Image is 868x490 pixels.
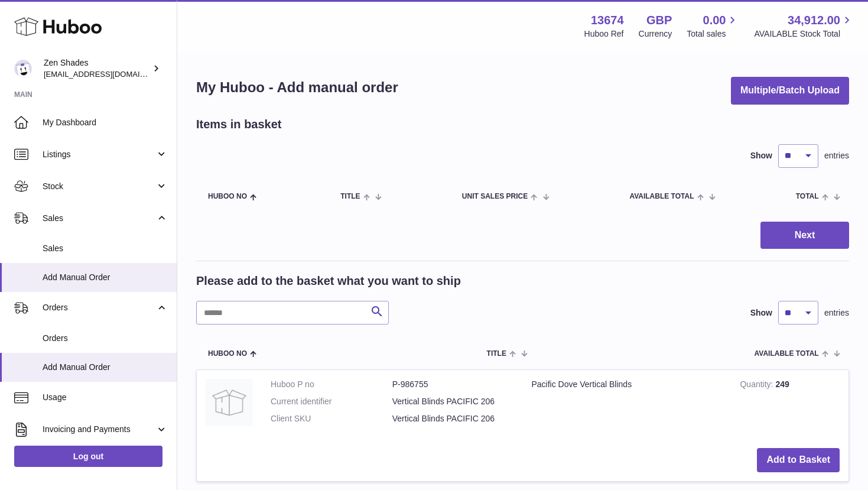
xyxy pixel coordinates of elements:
dt: Client SKU [271,413,392,424]
span: AVAILABLE Total [755,350,819,358]
span: Listings [43,149,155,160]
div: Huboo Ref [584,28,624,40]
label: Show [750,307,772,319]
span: Huboo no [208,193,247,200]
label: Show [750,150,772,161]
img: hristo@zenshades.co.uk [14,60,32,77]
span: Sales [43,213,155,224]
span: Title [487,350,506,358]
span: Total [796,193,819,200]
button: Add to Basket [757,448,840,472]
strong: 13674 [591,12,624,28]
td: Pacific Dove Vertical Blinds [523,370,732,439]
a: 0.00 Total sales [687,12,739,40]
img: Pacific Dove Vertical Blinds [206,379,253,426]
span: Add Manual Order [43,362,168,373]
h1: My Huboo - Add manual order [196,78,398,97]
span: 34,912.00 [788,12,840,28]
span: [EMAIL_ADDRESS][DOMAIN_NAME] [44,69,174,79]
h2: Items in basket [196,116,282,132]
td: 249 [731,370,849,439]
span: Orders [43,333,168,344]
span: Orders [43,302,155,313]
span: 0.00 [703,12,726,28]
span: entries [824,150,849,161]
span: AVAILABLE Stock Total [754,28,854,40]
span: entries [824,307,849,319]
span: My Dashboard [43,117,168,128]
span: Total sales [687,28,739,40]
span: Sales [43,243,168,254]
span: Unit Sales Price [462,193,528,200]
strong: GBP [646,12,672,28]
dd: Vertical Blinds PACIFIC 206 [392,413,514,424]
button: Next [760,222,849,249]
h2: Please add to the basket what you want to ship [196,273,461,289]
span: Usage [43,392,168,403]
span: Invoicing and Payments [43,424,155,435]
a: 34,912.00 AVAILABLE Stock Total [754,12,854,40]
dt: Huboo P no [271,379,392,390]
strong: Quantity [740,379,775,392]
a: Log out [14,446,162,467]
div: Zen Shades [44,57,150,80]
button: Multiple/Batch Upload [731,77,849,105]
span: Stock [43,181,155,192]
span: Title [340,193,360,200]
span: Add Manual Order [43,272,168,283]
div: Currency [639,28,672,40]
span: AVAILABLE Total [629,193,694,200]
dd: P-986755 [392,379,514,390]
dt: Current identifier [271,396,392,407]
dd: Vertical Blinds PACIFIC 206 [392,396,514,407]
span: Huboo no [208,350,247,358]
